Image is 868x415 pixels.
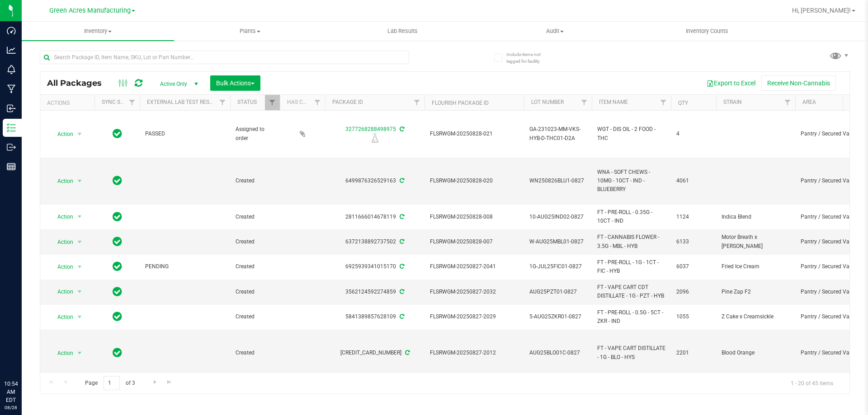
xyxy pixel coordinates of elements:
[324,262,426,271] div: 6925939341015170
[7,84,16,93] inline-svg: Manufacturing
[49,236,74,248] span: Action
[236,213,274,221] span: Created
[47,100,91,106] div: Actions
[113,346,122,359] span: In Sync
[597,168,665,194] span: WNA - SOFT CHEWS - 10MG - 10CT - IND - BLUEBERRY
[597,233,665,250] span: FT - CANNABIS FLOWER - 3.5G - MBL - HYB
[324,134,426,143] div: R&D Lab Sample
[398,289,404,295] span: Sync from Compliance System
[236,125,274,142] span: Assigned to order
[324,213,426,221] div: 2811666014678119
[676,312,711,321] span: 1055
[280,95,325,111] th: Has COA
[104,376,120,390] input: 1
[676,288,711,296] span: 2096
[4,404,18,411] p: 08/28
[676,177,711,185] span: 4061
[113,285,122,298] span: In Sync
[479,27,631,35] span: Audit
[145,130,225,138] span: PASSED
[531,99,564,105] a: Lot Number
[398,238,404,245] span: Sync from Compliance System
[175,27,326,35] span: Plants
[631,22,783,41] a: Inventory Counts
[7,65,16,74] inline-svg: Monitoring
[145,262,225,271] span: PENDING
[148,376,161,388] a: Go to the next page
[7,123,16,132] inline-svg: Inventory
[398,263,404,270] span: Sync from Compliance System
[113,260,122,273] span: In Sync
[324,312,426,321] div: 5841389857628109
[7,143,16,152] inline-svg: Outbound
[722,349,790,357] span: Blood Orange
[529,125,586,142] span: GA-231023-MM-VKS-HYB-D-THC01-D2A
[398,177,404,184] span: Sync from Compliance System
[398,214,404,220] span: Sync from Compliance System
[432,100,489,106] a: Flourish Package ID
[113,310,122,323] span: In Sync
[529,312,586,321] span: 5-AUG25ZKR01-0827
[236,238,274,246] span: Created
[310,95,325,110] a: Filter
[216,79,255,87] span: Bulk Actions
[77,376,142,390] span: Page of 3
[723,99,742,105] a: Strain
[792,7,851,14] span: Hi, [PERSON_NAME]!
[236,288,274,296] span: Created
[147,99,218,105] a: External Lab Test Result
[430,288,519,296] span: FLSRWGM-20250827-2032
[74,128,85,140] span: select
[676,262,711,271] span: 6037
[49,175,74,187] span: Action
[761,75,836,91] button: Receive Non-Cannabis
[722,233,790,250] span: Motor Breath x [PERSON_NAME]
[597,283,665,300] span: FT - VAPE CART CDT DISTILLATE - 1G - PZT - HYB
[479,22,631,41] a: Audit
[326,22,479,41] a: Lab Results
[780,95,795,110] a: Filter
[113,127,122,140] span: In Sync
[7,162,16,171] inline-svg: Reports
[113,174,122,187] span: In Sync
[676,238,711,246] span: 6133
[674,27,741,35] span: Inventory Counts
[722,288,790,296] span: Pine Zap F2
[801,238,858,246] span: Pantry / Secured Vault
[676,213,711,221] span: 1124
[430,130,519,138] span: FLSRWGM-20250828-021
[597,208,665,225] span: FT - PRE-ROLL - 0.35G - 10CT - IND
[430,312,519,321] span: FLSRWGM-20250827-2029
[801,349,858,357] span: Pantry / Secured Vault
[74,210,85,223] span: select
[113,210,122,223] span: In Sync
[49,210,74,223] span: Action
[74,285,85,298] span: select
[27,341,38,352] iframe: Resource center unread badge
[265,95,280,110] a: Filter
[210,75,260,91] button: Bulk Actions
[49,128,74,140] span: Action
[49,7,131,14] span: Green Acres Manufacturing
[678,100,688,106] a: Qty
[529,213,586,221] span: 10-AUG25IND02-0827
[74,311,85,323] span: select
[404,350,410,356] span: Sync from Compliance System
[722,213,790,221] span: Indica Blend
[597,344,665,361] span: FT - VAPE CART DISTILLATE - 1G - BLO - HYS
[324,238,426,246] div: 6372138892737502
[506,51,552,65] span: Include items not tagged for facility
[398,313,404,320] span: Sync from Compliance System
[7,104,16,113] inline-svg: Inbound
[174,22,326,41] a: Plants
[7,46,16,55] inline-svg: Analytics
[102,99,137,105] a: Sync Status
[74,236,85,248] span: select
[324,349,426,357] div: [CREDIT_CARD_NUMBER]
[49,261,74,273] span: Action
[398,126,404,132] span: Sync from Compliance System
[113,235,122,248] span: In Sync
[599,99,628,105] a: Item Name
[529,177,586,185] span: WN250826BLU1-0827
[47,78,111,88] span: All Packages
